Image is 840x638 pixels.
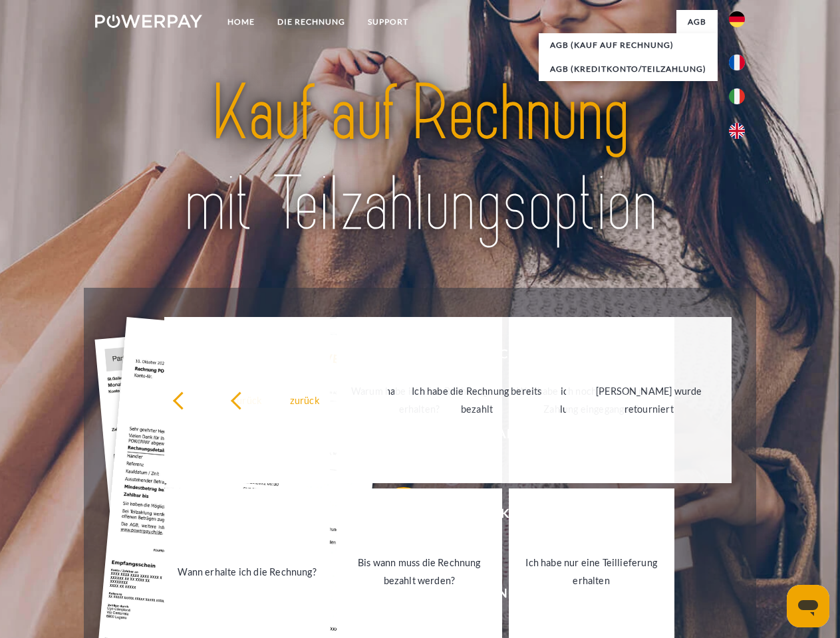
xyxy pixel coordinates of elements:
[172,391,322,409] div: zurück
[787,585,829,627] iframe: Schaltfläche zum Öffnen des Messaging-Fensters
[729,88,745,104] img: it
[95,15,202,28] img: logo-powerpay-white.svg
[345,554,494,589] div: Bis wann muss die Rechnung bezahlt werden?
[517,554,666,589] div: Ich habe nur eine Teillieferung erhalten
[172,562,322,580] div: Wann erhalte ich die Rechnung?
[729,11,745,27] img: de
[402,382,552,418] div: Ich habe die Rechnung bereits bezahlt
[539,33,718,57] a: AGB (Kauf auf Rechnung)
[356,10,420,34] a: SUPPORT
[230,391,380,409] div: zurück
[266,10,356,34] a: DIE RECHNUNG
[216,10,266,34] a: Home
[676,10,718,34] a: agb
[574,382,724,418] div: [PERSON_NAME] wurde retourniert
[127,64,713,255] img: title-powerpay_de.svg
[539,57,718,81] a: AGB (Kreditkonto/Teilzahlung)
[729,54,745,70] img: fr
[729,123,745,139] img: en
